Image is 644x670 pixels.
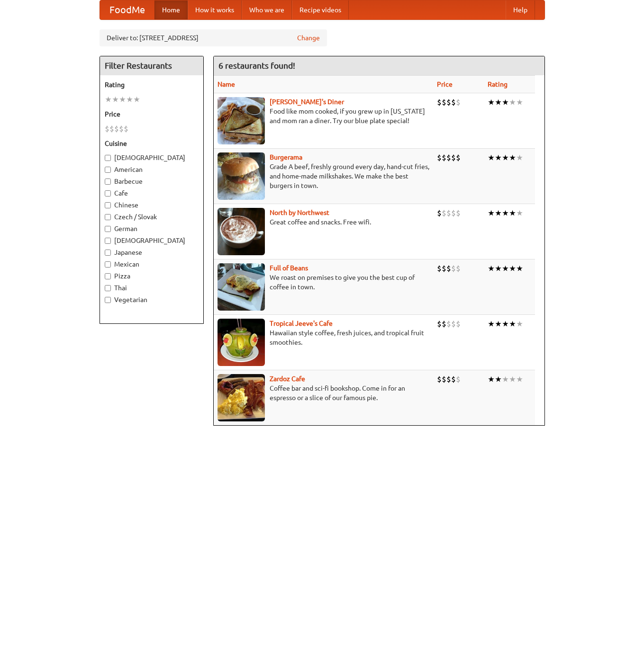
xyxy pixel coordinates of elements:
[105,179,111,185] input: Barbecue
[242,0,292,19] a: Who we are
[509,208,516,218] li: ★
[105,200,199,210] label: Chinese
[446,152,451,163] li: $
[442,152,446,163] li: $
[446,208,451,218] li: $
[488,152,495,163] li: ★
[456,97,461,107] li: $
[516,208,523,218] li: ★
[509,374,516,384] li: ★
[105,177,199,186] label: Barbecue
[105,261,111,268] input: Mexican
[488,374,495,384] li: ★
[451,152,456,163] li: $
[451,97,456,107] li: $
[451,263,456,274] li: $
[442,208,446,218] li: $
[502,152,509,163] li: ★
[119,94,126,105] li: ★
[112,94,119,105] li: ★
[442,97,446,107] li: $
[446,319,451,329] li: $
[218,152,265,200] img: burgerama.jpg
[270,264,308,272] a: Full of Beans
[270,98,344,106] a: [PERSON_NAME]'s Diner
[506,0,535,19] a: Help
[437,80,453,88] a: Price
[456,208,461,218] li: $
[502,208,509,218] li: ★
[105,224,199,233] label: German
[105,295,199,304] label: Vegetarian
[502,263,509,274] li: ★
[509,319,516,329] li: ★
[105,165,199,174] label: American
[218,374,265,421] img: zardoz.jpg
[218,97,265,144] img: sallys.jpg
[442,374,446,384] li: $
[446,97,451,107] li: $
[105,190,111,197] input: Cafe
[154,0,188,19] a: Home
[105,94,112,105] li: ★
[105,153,199,162] label: [DEMOGRAPHIC_DATA]
[105,297,111,303] input: Vegetarian
[105,188,199,198] label: Cafe
[502,97,509,107] li: ★
[442,319,446,329] li: $
[495,97,502,107] li: ★
[437,319,442,329] li: $
[446,263,451,274] li: $
[105,250,111,256] input: Japanese
[218,217,429,227] p: Great coffee and snacks. Free wifi.
[456,319,461,329] li: $
[516,263,523,274] li: ★
[100,56,203,75] h4: Filter Restaurants
[126,94,133,105] li: ★
[437,263,442,274] li: $
[270,153,302,161] a: Burgerama
[105,202,111,208] input: Chinese
[114,124,119,134] li: $
[488,97,495,107] li: ★
[270,209,329,216] a: North by Northwest
[502,374,509,384] li: ★
[516,97,523,107] li: ★
[270,320,333,327] a: Tropical Jeeve's Cafe
[451,374,456,384] li: $
[456,152,461,163] li: $
[218,384,429,402] p: Coffee bar and sci-fi bookshop. Come in for an espresso or a slice of our famous pie.
[442,263,446,274] li: $
[119,124,124,134] li: $
[437,374,442,384] li: $
[270,375,305,383] a: Zardoz Cafe
[188,0,242,19] a: How it works
[105,155,111,161] input: [DEMOGRAPHIC_DATA]
[488,80,508,88] a: Rating
[495,319,502,329] li: ★
[509,263,516,274] li: ★
[109,124,114,134] li: $
[488,208,495,218] li: ★
[488,319,495,329] li: ★
[456,263,461,274] li: $
[495,152,502,163] li: ★
[105,212,199,222] label: Czech / Slovak
[509,152,516,163] li: ★
[100,29,327,46] div: Deliver to: [STREET_ADDRESS]
[437,152,442,163] li: $
[456,374,461,384] li: $
[105,124,109,134] li: $
[451,319,456,329] li: $
[297,33,320,43] a: Change
[509,97,516,107] li: ★
[218,263,265,311] img: beans.jpg
[105,109,199,119] h5: Price
[105,248,199,257] label: Japanese
[105,236,199,245] label: [DEMOGRAPHIC_DATA]
[495,208,502,218] li: ★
